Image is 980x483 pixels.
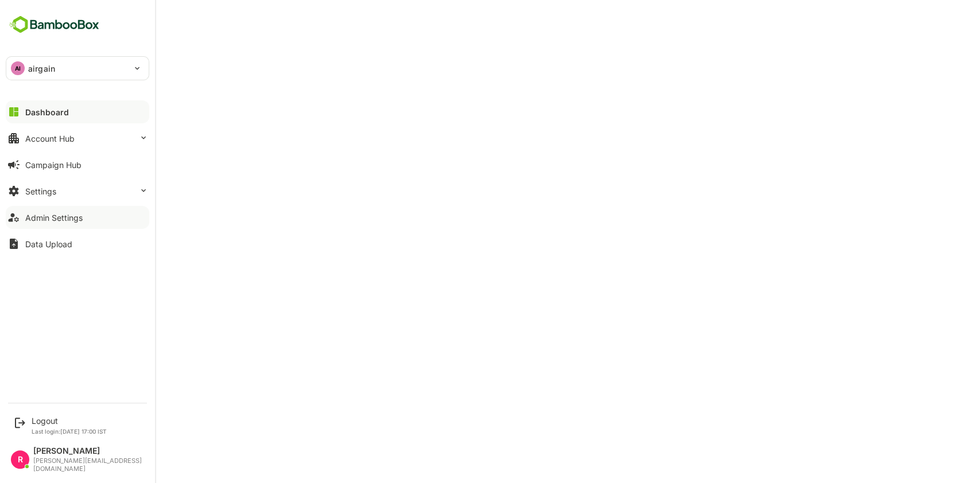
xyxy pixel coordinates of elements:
button: Admin Settings [6,206,149,229]
div: R [11,450,29,469]
div: Admin Settings [25,213,83,223]
div: Account Hub [25,134,75,143]
div: Campaign Hub [25,160,82,170]
div: [PERSON_NAME][EMAIL_ADDRESS][DOMAIN_NAME] [33,457,144,473]
button: Account Hub [6,127,149,150]
div: AIairgain [6,57,149,80]
div: [PERSON_NAME] [33,446,144,456]
div: AI [11,61,25,75]
button: Settings [6,180,149,202]
div: Logout [32,416,107,426]
p: Last login: [DATE] 17:00 IST [32,428,107,435]
img: BambooboxFullLogoMark.5f36c76dfaba33ec1ec1367b70bb1252.svg [6,14,103,36]
button: Data Upload [6,232,149,255]
div: Data Upload [25,239,72,249]
p: airgain [28,63,55,75]
div: Dashboard [25,107,69,117]
button: Dashboard [6,100,149,123]
div: Settings [25,186,56,196]
button: Campaign Hub [6,153,149,176]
